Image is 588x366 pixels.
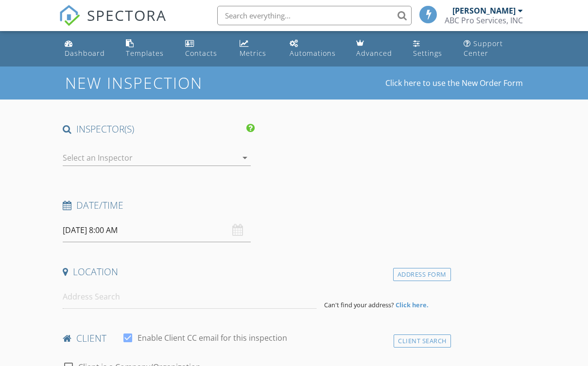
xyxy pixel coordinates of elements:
[126,49,164,58] div: Templates
[286,35,345,63] a: Automations (Basic)
[356,49,392,58] div: Advanced
[385,79,523,87] a: Click here to use the New Order Form
[122,35,173,63] a: Templates
[63,266,447,278] h4: Location
[87,5,167,25] span: SPECTORA
[413,49,442,58] div: Settings
[59,13,167,33] a: SPECTORA
[240,49,266,58] div: Metrics
[445,16,523,25] div: ABC Pro Services, INC
[409,35,451,63] a: Settings
[464,39,503,58] div: Support Center
[138,333,287,343] label: Enable Client CC email for this inspection
[65,74,280,91] h1: New Inspection
[63,332,447,345] h4: client
[181,35,228,63] a: Contacts
[324,300,394,309] span: Can't find your address?
[63,285,316,309] input: Address Search
[59,5,80,26] img: The Best Home Inspection Software - Spectora
[239,152,251,164] i: arrow_drop_down
[290,49,336,58] div: Automations
[185,49,217,58] div: Contacts
[63,123,255,135] h4: INSPECTOR(S)
[63,218,251,242] input: Select date
[61,35,114,63] a: Dashboard
[394,334,451,348] div: Client Search
[63,199,447,212] h4: Date/Time
[236,35,277,63] a: Metrics
[65,49,105,58] div: Dashboard
[460,35,527,63] a: Support Center
[452,6,516,16] div: [PERSON_NAME]
[393,268,451,281] div: Address Form
[396,300,429,309] strong: Click here.
[352,35,401,63] a: Advanced
[217,6,412,25] input: Search everything...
